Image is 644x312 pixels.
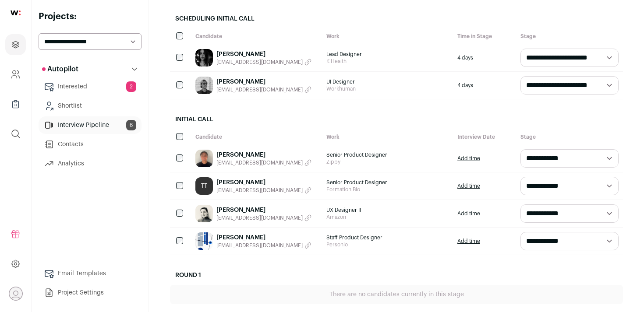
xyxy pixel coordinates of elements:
[216,59,311,66] button: [EMAIL_ADDRESS][DOMAIN_NAME]
[170,110,623,129] h2: Initial Call
[326,158,449,165] span: Zippy
[191,28,322,44] div: Candidate
[326,58,449,65] span: K Health
[216,178,311,187] a: [PERSON_NAME]
[170,9,623,28] h2: Scheduling Initial Call
[195,150,213,167] img: b9e7c07a1fa93d08a18e94fec52dba0a8b5a5440774b7251502a60518c14c2a8.jpg
[195,232,213,250] img: 6a66aff458c74b5d25fd073050496bbc7c5ff9ac702681bf107d0d6f843a4041
[216,214,303,221] span: [EMAIL_ADDRESS][DOMAIN_NAME]
[326,234,449,241] span: Staff Product Designer
[216,159,311,166] button: [EMAIL_ADDRESS][DOMAIN_NAME]
[216,151,311,159] a: [PERSON_NAME]
[453,28,516,44] div: Time in Stage
[216,59,303,66] span: [EMAIL_ADDRESS][DOMAIN_NAME]
[516,28,623,44] div: Stage
[326,179,449,186] span: Senior Product Designer
[195,205,213,222] img: da0eae2383cded5abc797c68bd9814ffd9aeac5e88371cead3d37227f1a1c23a
[39,97,142,115] a: Shortlist
[39,136,142,153] a: Contacts
[42,64,78,74] p: Autopilot
[216,50,311,59] a: [PERSON_NAME]
[39,78,142,95] a: Interested2
[326,214,449,221] span: Amazon
[170,266,623,285] h2: Round 1
[326,186,449,193] span: Formation Bio
[39,265,142,282] a: Email Templates
[326,151,449,158] span: Senior Product Designer
[5,94,26,115] a: Company Lists
[5,64,26,85] a: Company and ATS Settings
[9,287,23,301] button: Open dropdown
[457,182,480,189] a: Add time
[126,81,136,92] span: 2
[322,28,453,44] div: Work
[5,34,26,55] a: Projects
[326,85,449,92] span: Workhuman
[457,155,480,162] a: Add time
[216,187,303,194] span: [EMAIL_ADDRESS][DOMAIN_NAME]
[39,116,142,134] a: Interview Pipeline6
[516,129,623,145] div: Stage
[216,159,303,166] span: [EMAIL_ADDRESS][DOMAIN_NAME]
[216,206,311,214] a: [PERSON_NAME]
[195,77,213,94] img: b17e2f2ea53642adc851126ec3e35150b141b488bc5ecacb3ceef44e78b69780.jpg
[322,129,453,145] div: Work
[453,129,516,145] div: Interview Date
[39,284,142,301] a: Project Settings
[126,120,136,130] span: 6
[216,77,311,86] a: [PERSON_NAME]
[453,44,516,71] div: 4 days
[11,11,21,15] img: wellfound-shorthand-0d5821cbd27db2630d0214b213865d53afaa358527fdda9d0ea32b1df1b89c2c.svg
[326,51,449,58] span: Lead Designer
[195,177,213,195] a: TT
[39,60,142,78] button: Autopilot
[326,78,449,85] span: UI Designer
[457,210,480,217] a: Add time
[170,285,623,304] div: There are no candidates currently in this stage
[195,49,213,67] img: 9ce67eb1fc1925b1a76278fbe6e532a5e0b88617fe65145d43b5b3065757a325.jpg
[457,238,480,245] a: Add time
[216,214,311,221] button: [EMAIL_ADDRESS][DOMAIN_NAME]
[326,207,449,214] span: UX Designer II
[39,11,142,23] h2: Projects:
[216,242,303,249] span: [EMAIL_ADDRESS][DOMAIN_NAME]
[216,86,311,93] button: [EMAIL_ADDRESS][DOMAIN_NAME]
[216,187,311,194] button: [EMAIL_ADDRESS][DOMAIN_NAME]
[326,241,449,248] span: Personio
[216,86,303,93] span: [EMAIL_ADDRESS][DOMAIN_NAME]
[191,129,322,145] div: Candidate
[39,155,142,172] a: Analytics
[216,233,311,242] a: [PERSON_NAME]
[216,242,311,249] button: [EMAIL_ADDRESS][DOMAIN_NAME]
[453,72,516,99] div: 4 days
